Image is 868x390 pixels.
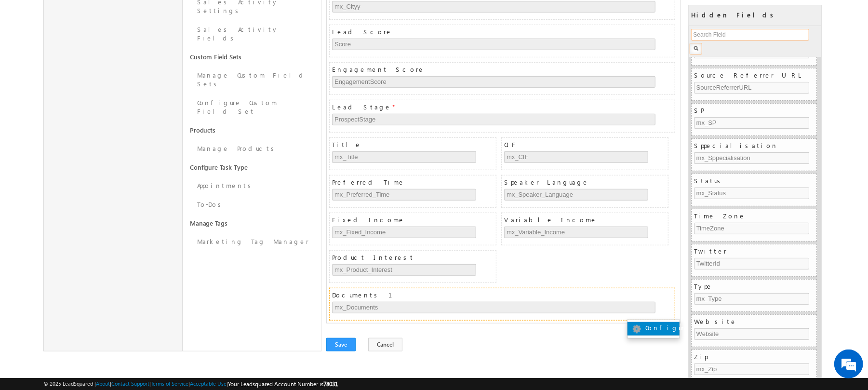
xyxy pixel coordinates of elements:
[50,51,162,63] div: Chat with us now
[43,379,338,389] span: © 2025 LeadSquared | | | | |
[183,195,321,214] a: To-Dos
[183,214,321,232] a: Manage Tags
[332,178,496,187] span: Preferred Time
[323,380,338,388] span: 78031
[13,89,176,288] textarea: Type your message and hit 'Enter'
[504,178,668,187] span: Speaker Language
[332,253,496,262] span: Product Interest
[694,46,698,51] img: Search
[326,338,356,351] button: Save
[228,380,338,388] span: Your Leadsquared Account Number is
[183,232,321,251] a: Marketing Tag Manager
[694,106,817,115] span: SP
[158,5,181,28] div: Minimize live chat window
[183,158,321,176] a: Configure Task Type
[332,215,496,224] span: Fixed Income
[332,103,675,111] span: Lead Stage
[183,94,321,121] a: Configure Custom Field Set
[504,215,668,224] span: Variable Income
[692,8,777,19] div: Hidden Fields
[694,317,817,326] span: Website
[332,140,496,149] span: Title
[190,380,227,387] a: Acceptable Use
[332,27,675,36] span: Lead Score
[694,71,817,80] span: Source Referrer URL
[183,121,321,139] a: Products
[111,380,149,387] a: Contact Support
[183,20,321,48] a: Sales Activity Fields
[183,176,321,195] a: Appointments
[16,51,40,63] img: d_60004797649_company_0_60004797649
[694,212,817,220] span: Time Zone
[694,176,817,185] span: Status
[368,338,402,351] button: Cancel
[694,141,817,150] span: Sppecialisation
[96,380,110,387] a: About
[332,291,675,299] span: Documents 1
[504,140,668,149] span: CIF
[691,29,809,40] input: Search Field
[332,65,675,74] span: Engagement Score
[183,66,321,94] a: Manage Custom Field Sets
[183,139,321,158] a: Manage Products
[183,48,321,66] a: Custom Field Sets
[694,282,817,291] span: Type
[151,380,188,387] a: Terms of Service
[628,322,680,336] a: Configure
[131,297,175,310] em: Start Chat
[694,247,817,256] span: Twitter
